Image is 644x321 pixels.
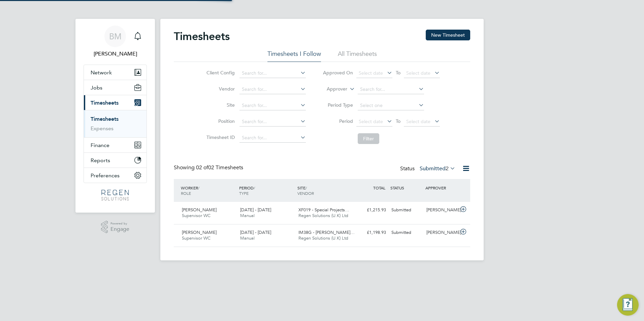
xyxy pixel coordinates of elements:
[179,182,237,199] div: WORKER
[91,100,119,106] span: Timesheets
[394,68,402,77] span: To
[75,19,155,213] nav: Main navigation
[181,190,191,196] span: ROLE
[239,69,306,78] input: Search for...
[84,26,147,58] a: BM[PERSON_NAME]
[182,235,211,241] span: Supervisor WC
[84,110,147,137] div: Timesheets
[204,102,235,108] label: Site
[91,157,110,164] span: Reports
[240,213,255,218] span: Manual
[338,50,377,62] li: All Timesheets
[420,165,455,172] label: Submitted
[426,30,470,40] button: New Timesheet
[424,227,459,238] div: [PERSON_NAME]
[323,118,353,124] label: Period
[110,226,129,232] span: Engage
[298,235,348,241] span: Regen Solutions (U.K) Ltd
[239,190,249,196] span: TYPE
[354,227,389,238] div: £1,198.93
[296,182,354,199] div: SITE
[84,50,147,58] span: Billy Mcnamara
[101,221,130,234] a: Powered byEngage
[101,190,129,201] img: regensolutions-logo-retina.png
[240,207,271,213] span: [DATE] - [DATE]
[389,227,424,238] div: Submitted
[91,125,114,132] a: Expenses
[239,101,306,110] input: Search for...
[237,182,296,199] div: PERIOD
[305,185,307,190] span: /
[91,69,112,76] span: Network
[358,85,424,94] input: Search for...
[84,153,147,168] button: Reports
[359,70,383,76] span: Select date
[182,207,217,213] span: [PERSON_NAME]
[91,142,109,148] span: Finance
[406,118,430,124] span: Select date
[323,70,353,76] label: Approved On
[84,138,147,152] button: Finance
[84,80,147,95] button: Jobs
[373,185,385,190] span: TOTAL
[323,102,353,108] label: Period Type
[406,70,430,76] span: Select date
[298,229,355,235] span: IM38G - [PERSON_NAME]…
[204,70,235,76] label: Client Config
[424,205,459,216] div: [PERSON_NAME]
[358,133,379,144] button: Filter
[84,168,147,183] button: Preferences
[204,118,235,124] label: Position
[174,164,245,171] div: Showing
[446,165,449,172] span: 2
[400,164,457,174] div: Status
[394,117,402,126] span: To
[298,213,348,218] span: Regen Solutions (U.K) Ltd
[358,101,424,110] input: Select one
[239,117,306,127] input: Search for...
[204,134,235,140] label: Timesheet ID
[196,164,243,171] span: 02 Timesheets
[389,205,424,216] div: Submitted
[109,32,122,41] span: BM
[240,229,271,235] span: [DATE] - [DATE]
[354,205,389,216] div: £1,215.93
[359,118,383,124] span: Select date
[254,185,255,190] span: /
[617,294,639,316] button: Engage Resource Center
[298,207,349,213] span: XF019 - Special Projects…
[182,213,211,218] span: Supervisor WC
[182,229,217,235] span: [PERSON_NAME]
[91,116,119,122] a: Timesheets
[239,85,306,94] input: Search for...
[84,65,147,80] button: Network
[204,86,235,92] label: Vendor
[196,164,208,171] span: 02 of
[424,182,459,194] div: APPROVER
[267,50,321,62] li: Timesheets I Follow
[91,172,120,179] span: Preferences
[174,30,230,43] h2: Timesheets
[91,84,102,91] span: Jobs
[297,190,314,196] span: VENDOR
[239,133,306,143] input: Search for...
[198,185,199,190] span: /
[84,95,147,110] button: Timesheets
[110,221,129,226] span: Powered by
[84,190,147,201] a: Go to home page
[240,235,255,241] span: Manual
[389,182,424,194] div: STATUS
[317,86,347,93] label: Approver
